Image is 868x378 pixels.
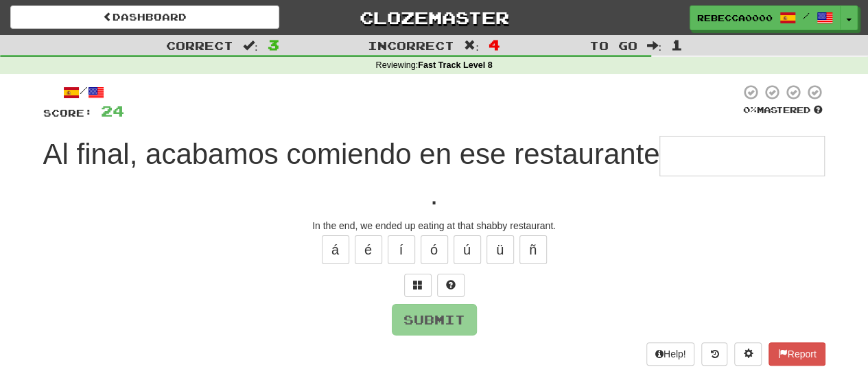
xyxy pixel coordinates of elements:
[489,36,500,53] span: 4
[268,36,279,53] span: 3
[43,107,93,119] span: Score:
[430,178,438,211] span: .
[43,138,660,170] span: Al final, acabamos comiendo en ese restaurante
[388,235,415,264] button: í
[368,38,454,52] span: Incorrect
[101,102,124,119] span: 24
[166,38,233,52] span: Correct
[464,40,479,51] span: :
[300,5,569,29] a: Clozemaster
[355,235,382,264] button: é
[454,235,481,264] button: ú
[690,5,841,30] a: Rebecca0000 /
[743,104,757,115] span: 0 %
[243,40,258,51] span: :
[646,40,661,51] span: :
[769,342,825,366] button: Report
[701,342,727,366] button: Round history (alt+y)
[392,304,477,335] button: Submit
[421,235,448,264] button: ó
[404,274,432,297] button: Switch sentence to multiple choice alt+p
[589,38,637,52] span: To go
[43,219,825,233] div: In the end, we ended up eating at that shabby restaurant.
[519,235,547,264] button: ñ
[803,11,810,21] span: /
[43,84,124,101] div: /
[697,12,773,24] span: Rebecca0000
[646,342,695,366] button: Help!
[418,60,493,70] strong: Fast Track Level 8
[486,235,514,264] button: ü
[740,104,825,117] div: Mastered
[322,235,349,264] button: á
[437,274,465,297] button: Single letter hint - you only get 1 per sentence and score half the points! alt+h
[671,36,683,53] span: 1
[10,5,279,29] a: Dashboard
